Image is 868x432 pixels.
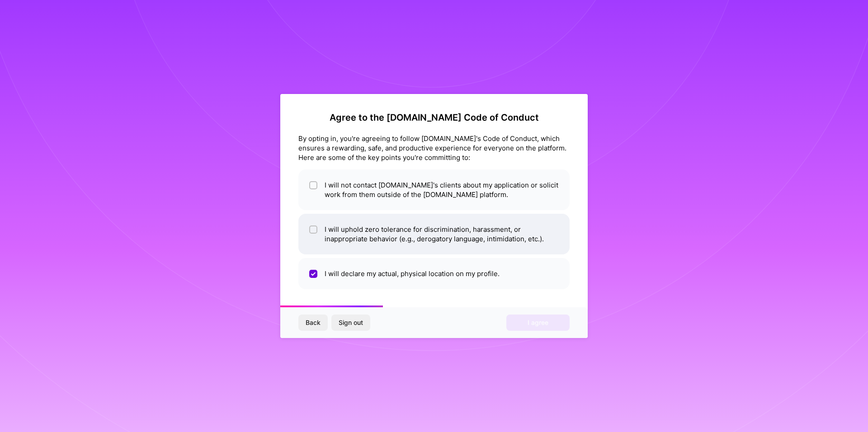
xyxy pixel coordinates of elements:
[339,318,363,327] span: Sign out
[298,112,570,123] h2: Agree to the [DOMAIN_NAME] Code of Conduct
[306,318,321,327] span: Back
[298,134,570,162] div: By opting in, you're agreeing to follow [DOMAIN_NAME]'s Code of Conduct, which ensures a rewardin...
[298,214,570,254] li: I will uphold zero tolerance for discrimination, harassment, or inappropriate behavior (e.g., der...
[298,169,570,210] li: I will not contact [DOMAIN_NAME]'s clients about my application or solicit work from them outside...
[331,315,370,331] button: Sign out
[298,315,328,331] button: Back
[298,258,570,289] li: I will declare my actual, physical location on my profile.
